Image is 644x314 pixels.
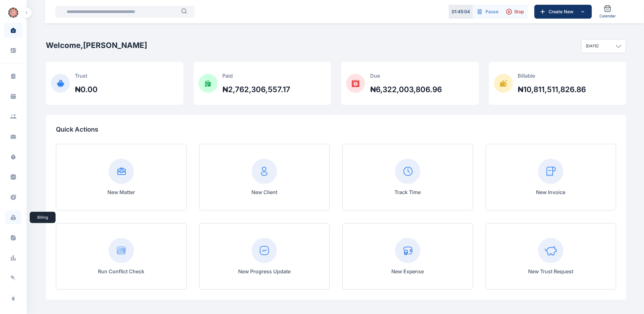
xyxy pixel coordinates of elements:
h2: ₦0.00 [75,85,98,95]
button: Create New [534,5,592,19]
p: New Invoice [536,188,566,196]
p: Track Time [394,188,421,196]
h2: ₦6,322,003,806.96 [370,85,442,95]
h2: ₦2,762,306,557.17 [223,85,291,95]
button: Pause [473,5,502,19]
p: New Trust Request [528,268,574,275]
p: New Expense [391,268,424,275]
span: Create New [546,9,579,15]
p: Paid [223,72,291,80]
p: Due [370,72,442,80]
p: Run Conflict Check [98,268,144,275]
p: New Matter [107,188,135,196]
p: New Client [251,188,277,196]
h2: ₦10,811,511,826.86 [518,85,586,95]
p: 01 : 45 : 04 [452,9,470,15]
p: Billable [518,72,586,80]
p: Quick Actions [56,125,616,134]
p: Trust [75,72,98,80]
span: Pause [485,9,498,15]
p: New Progress Update [238,268,291,275]
span: Calendar [599,14,616,19]
p: [DATE] [586,44,599,49]
button: Stop [502,5,528,19]
h2: Welcome, [PERSON_NAME] [46,40,147,50]
span: Stop [514,9,524,15]
a: Calendar [597,2,618,21]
